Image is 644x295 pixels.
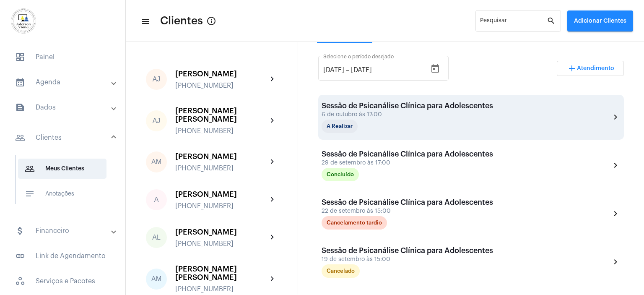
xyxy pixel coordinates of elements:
[322,168,359,181] mat-chip: Concluído
[203,13,220,29] button: Button that displays a tooltip when focused or hovered over
[567,63,577,73] mat-icon: add
[18,159,106,179] span: Meus Clientes
[146,151,167,172] div: AM
[15,251,25,261] mat-icon: sidenav icon
[25,164,35,174] mat-icon: sidenav icon
[175,285,267,293] div: [PHONE_NUMBER]
[267,232,278,243] mat-icon: chevron_right
[5,124,125,151] mat-expansion-panel-header: sidenav iconClientes
[15,77,25,87] mat-icon: sidenav icon
[557,61,624,76] button: Adicionar Atendimento
[322,208,493,214] div: 22 de setembro às 15:00
[610,257,621,267] mat-icon: chevron_right
[175,164,267,172] div: [PHONE_NUMBER]
[175,127,267,135] div: [PHONE_NUMBER]
[322,160,493,166] div: 29 de setembro às 17:00
[146,110,167,131] div: AJ
[15,52,25,62] span: sidenav icon
[146,269,167,290] div: AM
[146,189,167,210] div: A
[18,184,106,204] span: Anotações
[547,16,557,26] mat-icon: search
[267,157,278,167] mat-icon: chevron_right
[577,65,614,71] span: Atendimento
[322,120,358,133] mat-chip: A Realizar
[8,246,117,266] span: Link de Agendamento
[267,116,278,126] mat-icon: chevron_right
[427,60,444,77] button: Open calendar
[175,107,267,123] div: [PERSON_NAME] [PERSON_NAME]
[480,19,547,26] input: Pesquisar
[175,82,267,89] div: [PHONE_NUMBER]
[175,228,267,236] div: [PERSON_NAME]
[175,190,267,198] div: [PERSON_NAME]
[322,264,360,278] mat-chip: Cancelado
[15,102,112,112] mat-panel-title: Dados
[160,14,203,28] span: Clientes
[267,74,278,84] mat-icon: chevron_right
[322,256,493,263] div: 19 de setembro às 15:00
[15,133,25,143] mat-icon: sidenav icon
[175,265,267,282] div: [PERSON_NAME] [PERSON_NAME]
[175,70,267,78] div: [PERSON_NAME]
[5,97,125,117] mat-expansion-panel-header: sidenav iconDados
[15,226,25,236] mat-icon: sidenav icon
[5,221,125,241] mat-expansion-panel-header: sidenav iconFinanceiro
[5,72,125,92] mat-expansion-panel-header: sidenav iconAgenda
[141,16,149,26] mat-icon: sidenav icon
[146,69,167,90] div: AJ
[574,18,626,24] span: Adicionar Clientes
[15,133,112,143] mat-panel-title: Clientes
[346,66,349,74] span: –
[322,102,493,110] div: Sessão de Psicanálise Clínica para Adolescentes
[15,77,112,87] mat-panel-title: Agenda
[7,4,40,38] img: d7e3195d-0907-1efa-a796-b593d293ae59.png
[322,150,493,158] div: Sessão de Psicanálise Clínica para Adolescentes
[15,102,25,112] mat-icon: sidenav icon
[351,66,401,74] input: Data do fim
[8,271,117,291] span: Serviços e Pacotes
[146,227,167,248] div: AL
[323,66,344,74] input: Data de início
[610,209,621,219] mat-icon: chevron_right
[25,189,35,199] mat-icon: sidenav icon
[322,216,387,230] mat-chip: Cancelamento tardio
[5,151,125,216] div: sidenav iconClientes
[267,274,278,284] mat-icon: chevron_right
[267,195,278,205] mat-icon: chevron_right
[567,10,633,31] button: Adicionar Clientes
[15,226,112,236] mat-panel-title: Financeiro
[322,112,493,118] div: 6 de outubro às 17:00
[206,16,216,26] mat-icon: Button that displays a tooltip when focused or hovered over
[322,198,493,206] div: Sessão de Psicanálise Clínica para Adolescentes
[8,47,117,67] span: Painel
[175,202,267,210] div: [PHONE_NUMBER]
[610,112,621,122] mat-icon: chevron_right
[15,276,25,286] span: sidenav icon
[322,246,493,255] div: Sessão de Psicanálise Clínica para Adolescentes
[175,240,267,248] div: [PHONE_NUMBER]
[610,160,621,170] mat-icon: chevron_right
[175,152,267,161] div: [PERSON_NAME]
